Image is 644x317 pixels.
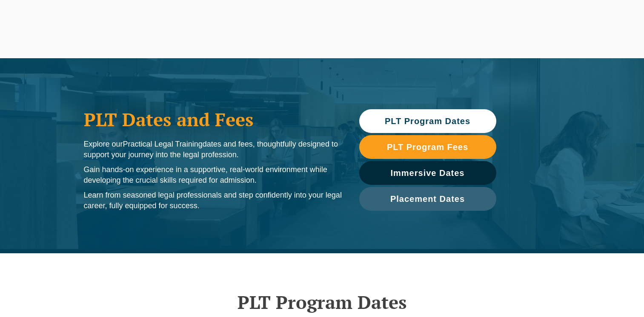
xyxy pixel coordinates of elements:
[359,187,496,211] a: Placement Dates
[84,109,342,130] h1: PLT Dates and Fees
[80,292,565,313] h2: PLT Program Dates
[84,190,342,211] p: Learn from seasoned legal professionals and step confidently into your legal career, fully equipp...
[359,109,496,133] a: PLT Program Dates
[84,139,342,160] p: Explore our dates and fees, thoughtfully designed to support your journey into the legal profession.
[84,164,342,186] p: Gain hands-on experience in a supportive, real-world environment while developing the crucial ski...
[123,140,203,148] span: Practical Legal Training
[359,135,496,159] a: PLT Program Fees
[385,117,470,125] span: PLT Program Dates
[387,143,468,151] span: PLT Program Fees
[390,195,465,203] span: Placement Dates
[359,161,496,185] a: Immersive Dates
[391,169,465,177] span: Immersive Dates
